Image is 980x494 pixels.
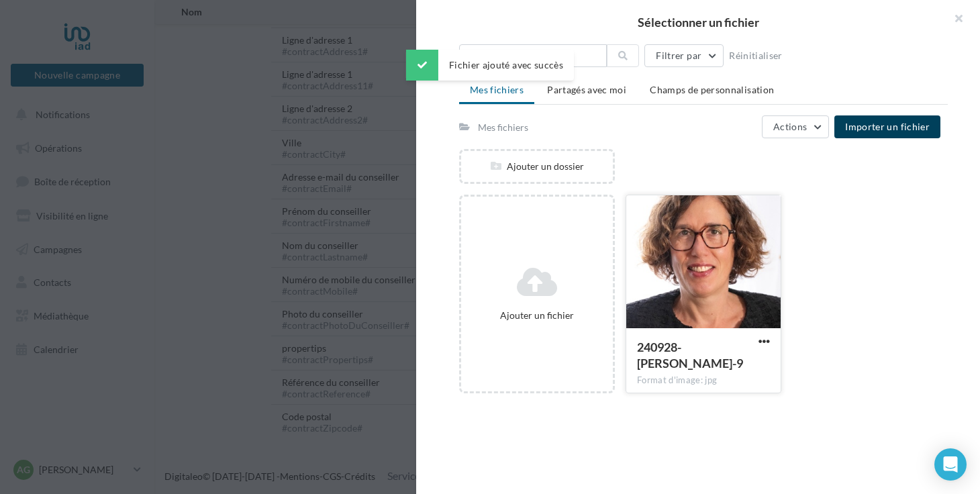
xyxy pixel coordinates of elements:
[467,309,607,322] div: Ajouter un fichier
[724,48,788,64] button: Réinitialiser
[547,84,626,95] span: Partagés avec moi
[934,448,967,481] div: Open Intercom Messenger
[762,115,829,138] button: Actions
[406,50,574,81] div: Fichier ajouté avec succès
[644,44,724,67] button: Filtrer par
[650,84,774,95] span: Champs de personnalisation
[773,121,807,132] span: Actions
[834,115,940,138] button: Importer un fichier
[461,160,613,173] div: Ajouter un dossier
[845,121,930,132] span: Importer un fichier
[438,16,959,28] h2: Sélectionner un fichier
[637,340,743,370] span: 240928-Anne-9
[637,375,770,387] div: Format d'image: jpg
